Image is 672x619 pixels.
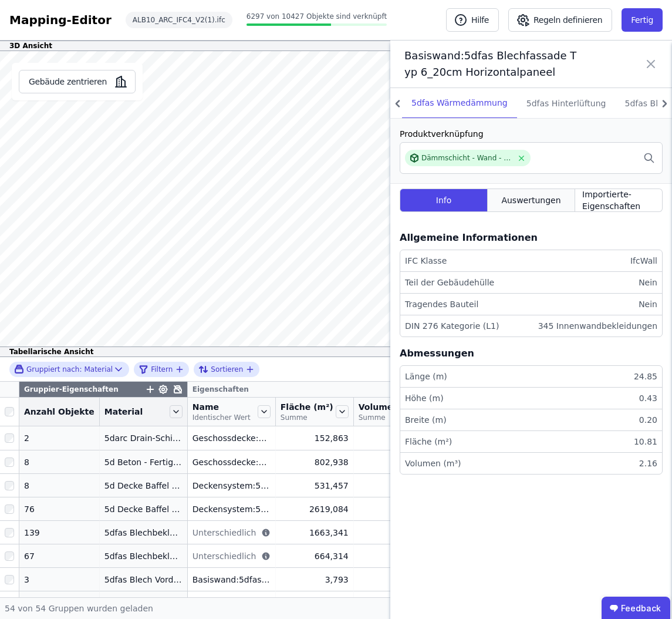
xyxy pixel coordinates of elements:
[359,432,437,444] div: 3,057
[359,480,437,492] div: 95,662
[281,550,349,562] div: 664,314
[405,320,499,332] div: DIN 276 Kategorie (L1)
[193,456,271,468] div: Geschossdecke:5d_Radweg
[193,503,271,515] div: Deckensystem:5dab ME Decke-Lamellendecke h=25,5cm a=33,75cm
[359,413,421,422] span: Summe
[281,456,349,468] div: 802,938
[104,550,183,562] div: 5dfas Blechbekleidung Horizontalpaneel
[193,550,256,562] span: Unterschiedlich
[193,401,251,413] span: Name
[281,432,349,444] div: 152,863
[24,550,94,562] div: 67
[24,574,94,586] div: 3
[517,88,616,118] div: 5dfas Hinterlüftung
[193,574,271,586] div: Basiswand:5dfas_VORDACH HOF
[281,574,349,586] div: 3,793
[24,480,94,492] div: 8
[281,413,333,422] span: Summe
[193,480,271,492] div: Deckensystem:5dab ME Decke-Lamellendecke h=25,5cm a=22,5cm
[281,401,333,413] span: Fläche (m²)
[400,128,663,140] div: Produktverknüpfung
[24,432,94,444] div: 2
[198,362,255,376] button: Sortieren
[359,503,437,515] div: 471,435
[24,527,94,539] div: 139
[126,12,232,28] div: ALB10_ARC_IFC4_V2(1).ifc
[359,527,437,539] div: 33,031
[622,8,663,32] button: Fertig
[24,406,94,418] span: Anzahl Objekte
[446,8,499,32] button: Hilfe
[104,432,183,444] div: 5darc Drain-Schicht
[405,298,478,310] div: Tragendes Bauteil
[359,550,437,562] div: 13,286
[634,298,657,310] div: Nein
[104,527,183,539] div: 5dfas Blechbekleidung
[9,12,112,28] div: Mapping-Editor
[436,194,452,206] span: Info
[359,456,437,468] div: 115,619
[14,364,113,374] div: Material
[400,231,538,245] div: Allgemeine Informationen
[405,255,447,267] div: IFC Klasse
[400,346,474,361] div: Abmessungen
[193,527,256,539] span: Unterschiedlich
[501,194,560,206] span: Auswertungen
[193,432,271,444] div: Geschossdecke:5dab Bodenbelag 13cm
[359,401,421,413] span: Volumen (m³)
[582,189,655,212] span: Importierte-Eigenschaften
[24,456,94,468] div: 8
[104,503,183,515] div: 5d Decke Baffel 337,5mm RG
[281,503,349,515] div: 2619,084
[246,12,387,21] span: 6297 von 10427 Objekte sind verknüpft
[404,48,580,80] span: Basiswand:5dfas Blechfassade Typ 6_20cm Horizontalpaneel
[405,277,494,288] div: Teil der Gebäudehülle
[104,406,143,418] span: Material
[402,88,517,118] div: 5dfas Wärmedämmung
[24,503,94,515] div: 76
[281,480,349,492] div: 531,457
[508,8,612,32] button: Regeln definieren
[19,70,136,93] button: Gebäude zentrieren
[104,480,183,492] div: 5d Decke Baffel 225mm 3.OG
[9,41,52,51] span: 3D Ansicht
[151,365,173,374] span: Filtern
[9,347,93,356] span: Tabellarische Ansicht
[211,365,243,374] span: Sortieren
[24,385,119,394] span: Gruppier-Eigenschaften
[533,320,657,332] div: 345 Innenwandbekleidungen
[281,527,349,539] div: 1663,341
[104,574,183,586] div: 5dfas Blech Vordach
[421,153,512,163] div: Dämmschicht - Wand - innen - Mineralwolle
[626,255,657,267] div: IfcWall
[104,456,183,468] div: 5d Beton - Fertigteil
[193,413,251,422] span: Identischer Wert
[359,574,437,586] div: 0,114
[26,365,82,374] span: Gruppiert nach:
[139,362,184,376] button: filter_by
[193,385,249,394] span: Eigenschaften
[634,277,657,288] div: Nein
